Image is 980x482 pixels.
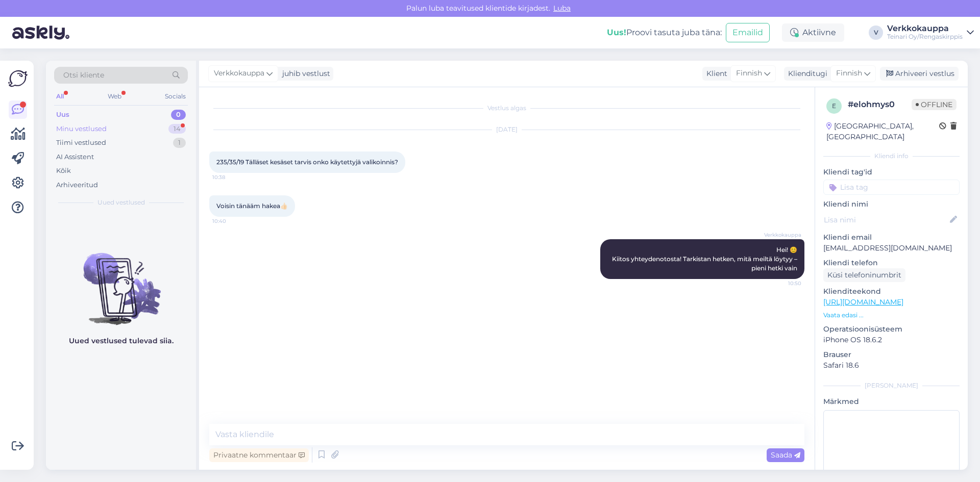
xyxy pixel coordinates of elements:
[823,232,960,243] p: Kliendi email
[607,28,626,37] b: Uus!
[168,124,186,134] div: 14
[823,349,960,360] p: Brauser
[173,138,186,148] div: 1
[612,246,799,272] span: Hei! 😊 Kiitos yhteydenotosta! Tarkistan hetken, mitä meiltä löytyy – pieni hetki vain
[212,173,251,181] span: 10:38
[832,102,836,110] span: e
[823,268,905,282] div: Küsi telefoninumbrit
[171,110,186,120] div: 0
[97,198,145,207] span: Uued vestlused
[887,24,963,33] div: Verkkokauppa
[912,99,957,110] span: Offline
[823,243,960,253] p: [EMAIL_ADDRESS][DOMAIN_NAME]
[209,125,804,134] div: [DATE]
[209,104,804,113] div: Vestlus algas
[46,235,196,326] img: No chats
[56,152,94,162] div: AI Assistent
[56,124,107,134] div: Minu vestlused
[823,324,960,335] p: Operatsioonisüsteem
[784,68,827,79] div: Klienditugi
[216,158,398,166] span: 235/35/19 Tälläset kesäset tarvis onko käytettyjä valikoinnis?
[823,286,960,297] p: Klienditeekond
[278,68,330,79] div: juhib vestlust
[763,231,801,239] span: Verkkokauppa
[56,138,106,148] div: Tiimi vestlused
[823,180,960,195] input: Lisa tag
[54,90,66,103] div: All
[607,27,722,39] div: Proovi tasuta juba täna:
[823,360,960,371] p: Safari 18.6
[823,396,960,407] p: Märkmed
[869,26,883,40] div: V
[216,202,288,210] span: Voisin tänääm hakea👍🏻
[880,67,959,81] div: Arhiveeri vestlus
[887,24,974,41] a: VerkkokauppaTeinari Oy/Rengaskirppis
[823,258,960,268] p: Kliendi telefon
[56,180,98,190] div: Arhiveeritud
[726,23,770,42] button: Emailid
[771,450,800,460] span: Saada
[823,311,960,320] p: Vaata edasi ...
[69,336,174,346] p: Uued vestlused tulevad siia.
[823,199,960,210] p: Kliendi nimi
[826,121,939,142] div: [GEOGRAPHIC_DATA], [GEOGRAPHIC_DATA]
[823,151,960,161] div: Kliendi info
[823,335,960,345] p: iPhone OS 18.6.2
[782,23,844,42] div: Aktiivne
[823,297,903,307] a: [URL][DOMAIN_NAME]
[836,68,862,79] span: Finnish
[887,33,963,41] div: Teinari Oy/Rengaskirppis
[824,214,948,225] input: Lisa nimi
[214,68,264,79] span: Verkkokauppa
[736,68,762,79] span: Finnish
[848,98,912,111] div: # elohmys0
[56,110,69,120] div: Uus
[106,90,124,103] div: Web
[823,167,960,177] p: Kliendi tag'id
[63,70,104,81] span: Otsi kliente
[823,381,960,390] div: [PERSON_NAME]
[8,69,28,88] img: Askly Logo
[212,217,251,225] span: 10:40
[56,166,71,176] div: Kõik
[702,68,727,79] div: Klient
[209,448,309,462] div: Privaatne kommentaar
[163,90,188,103] div: Socials
[763,280,801,287] span: 10:50
[550,4,574,13] span: Luba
